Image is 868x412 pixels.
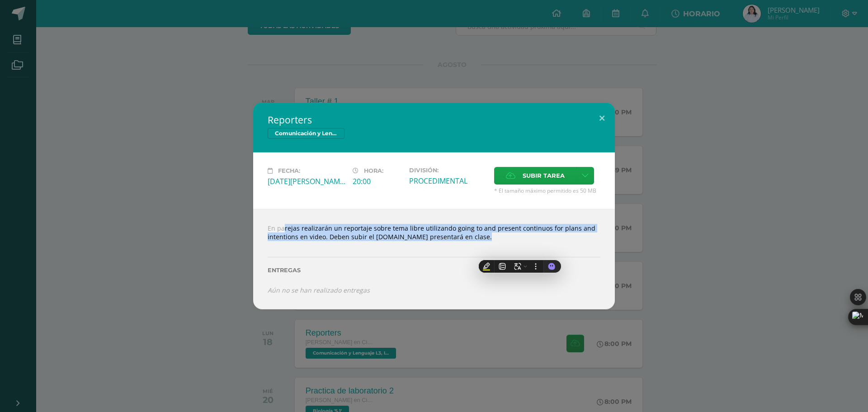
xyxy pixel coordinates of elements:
div: PROCEDIMENTAL [409,176,487,186]
div: 20:00 [353,176,402,186]
div: En parejas realizarán un reportaje sobre tema libre utilizando going to and present continuos for... [253,209,615,309]
span: Hora: [364,167,383,174]
span: Comunicación y Lenguaje L3, Inglés 5 [268,128,344,139]
label: Entregas [268,267,600,274]
span: Subir tarea [523,167,565,184]
label: División: [409,167,487,174]
div: [DATE][PERSON_NAME] [268,176,345,186]
h2: Reporters [268,114,600,126]
i: Aún no se han realizado entregas [268,286,370,294]
span: Fecha: [278,167,300,174]
span: * El tamaño máximo permitido es 50 MB [494,187,600,194]
button: Close (Esc) [589,103,615,133]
